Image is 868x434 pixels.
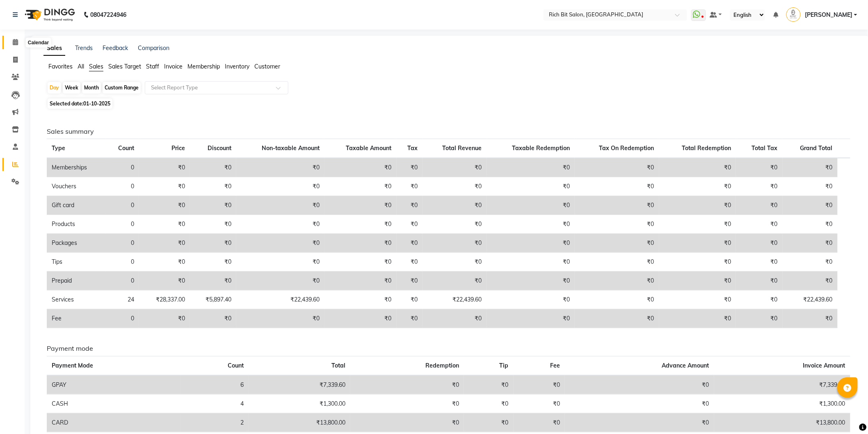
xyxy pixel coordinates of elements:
span: Tax [407,144,418,152]
td: ₹0 [659,177,736,196]
span: Inventory [225,63,249,70]
td: 2 [181,413,249,432]
span: [PERSON_NAME] [805,11,852,19]
td: ₹0 [236,158,324,177]
td: ₹0 [783,196,838,215]
td: ₹0 [397,177,423,196]
span: Total Tax [752,144,778,152]
td: ₹0 [464,375,513,395]
td: ₹0 [236,196,324,215]
td: ₹0 [423,309,487,328]
td: ₹0 [783,158,838,177]
td: ₹0 [324,177,397,196]
td: ₹0 [236,234,324,253]
td: ₹0 [236,309,324,328]
td: ₹0 [139,158,190,177]
td: ₹28,337.00 [139,290,190,309]
td: ₹0 [190,253,236,272]
td: Tips [47,253,105,272]
td: ₹1,300.00 [714,394,850,413]
td: ₹0 [659,158,736,177]
td: ₹0 [736,234,782,253]
td: ₹0 [736,215,782,234]
td: ₹0 [659,215,736,234]
span: Count [228,362,244,369]
span: Sales Target [108,63,141,70]
span: Total Redemption [682,144,731,152]
td: ₹0 [423,234,487,253]
td: ₹0 [190,272,236,290]
td: ₹0 [575,158,659,177]
span: Membership [187,63,220,70]
td: ₹0 [350,394,464,413]
td: ₹0 [659,196,736,215]
td: ₹0 [139,234,190,253]
td: ₹0 [423,215,487,234]
td: ₹0 [397,309,423,328]
span: Count [118,144,134,152]
span: Discount [208,144,231,152]
td: ₹0 [487,309,575,328]
td: ₹0 [139,309,190,328]
td: ₹0 [736,177,782,196]
td: ₹0 [464,413,513,432]
td: ₹0 [423,272,487,290]
td: ₹0 [397,196,423,215]
td: ₹0 [397,290,423,309]
span: Type [52,144,65,152]
td: Services [47,290,105,309]
div: Custom Range [103,82,141,94]
span: Invoice [164,63,183,70]
td: 6 [181,375,249,395]
td: GPAY [47,375,181,395]
span: Tax On Redemption [599,144,654,152]
span: Staff [146,63,159,70]
td: ₹7,339.60 [714,375,850,395]
div: Calendar [26,38,51,48]
td: 0 [105,196,139,215]
td: ₹5,897.40 [190,290,236,309]
span: Taxable Amount [346,144,392,152]
td: ₹0 [324,234,397,253]
span: Favorites [48,63,73,70]
td: ₹0 [423,177,487,196]
span: Grand Total [800,144,833,152]
td: ₹0 [514,375,565,395]
a: Comparison [138,44,169,52]
td: ₹0 [190,158,236,177]
span: All [78,63,84,70]
span: Customer [254,63,280,70]
td: ₹0 [783,272,838,290]
td: CARD [47,413,181,432]
td: ₹0 [236,177,324,196]
h6: Payment mode [47,345,850,352]
td: ₹0 [783,215,838,234]
td: ₹0 [397,234,423,253]
td: ₹0 [575,196,659,215]
td: ₹0 [575,272,659,290]
td: 0 [105,177,139,196]
td: ₹0 [487,177,575,196]
td: ₹0 [397,253,423,272]
span: Payment Mode [52,362,93,369]
td: ₹0 [324,272,397,290]
td: ₹0 [736,309,782,328]
td: ₹22,439.60 [236,290,324,309]
td: ₹1,300.00 [249,394,350,413]
td: ₹0 [659,309,736,328]
td: Gift card [47,196,105,215]
td: 24 [105,290,139,309]
td: ₹0 [736,158,782,177]
td: ₹0 [397,215,423,234]
span: Price [171,144,185,152]
td: ₹22,439.60 [423,290,487,309]
td: ₹0 [514,413,565,432]
td: 0 [105,309,139,328]
td: ₹0 [190,234,236,253]
td: ₹0 [423,253,487,272]
td: ₹0 [487,234,575,253]
span: Sales [89,63,103,70]
td: ₹0 [190,309,236,328]
td: 0 [105,272,139,290]
td: ₹0 [487,253,575,272]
